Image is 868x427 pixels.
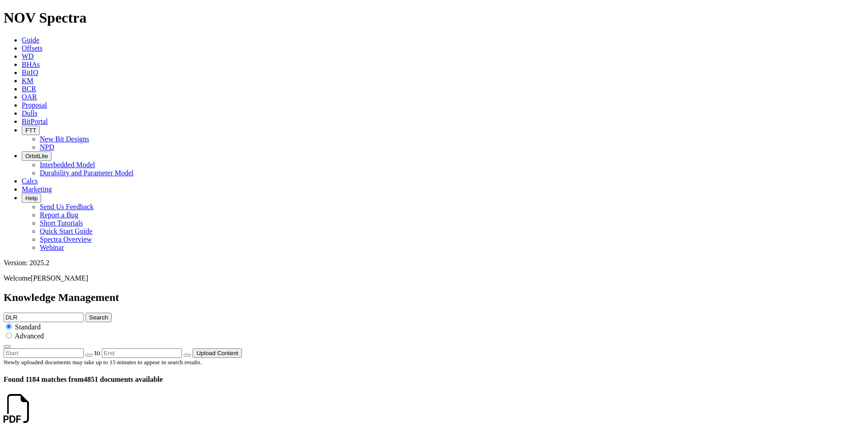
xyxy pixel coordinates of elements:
[4,375,84,383] span: Found 1184 matches from
[22,69,38,76] a: BitIQ
[22,93,37,101] a: OAR
[40,219,83,227] a: Short Tutorials
[22,52,34,60] a: WD
[4,375,864,384] h4: 4851 documents available
[85,313,112,322] button: Search
[102,348,182,358] input: End
[22,193,41,203] button: Help
[31,274,88,282] span: [PERSON_NAME]
[22,101,47,109] a: Proposal
[25,153,48,160] span: OrbitLite
[4,359,202,366] small: Newly uploaded documents may take up to 15 minutes to appear in search results.
[14,332,44,340] span: Advanced
[94,349,100,357] span: to
[4,291,864,304] h2: Knowledge Management
[4,348,84,358] input: Start
[40,227,92,235] a: Quick Start Guide
[40,169,134,177] a: Durability and Parameter Model
[4,9,864,26] h1: NOV Spectra
[22,77,33,84] a: KM
[40,244,64,251] a: Webinar
[22,151,52,161] button: OrbitLite
[25,195,38,202] span: Help
[40,235,92,243] a: Spectra Overview
[22,177,38,185] a: Calcs
[22,109,38,117] a: Dulls
[4,274,864,282] p: Welcome
[22,44,42,52] a: Offsets
[22,36,39,44] a: Guide
[25,127,36,134] span: FTT
[22,185,52,193] a: Marketing
[40,203,94,211] a: Send Us Feedback
[193,348,242,358] button: Upload Content
[22,126,40,135] button: FTT
[40,143,54,151] a: NPD
[15,323,41,331] span: Standard
[40,161,95,169] a: Interbedded Model
[22,61,40,68] a: BHAs
[22,117,48,125] a: BitPortal
[4,313,84,322] input: e.g. Smoothsteer Record
[22,85,36,93] a: BCR
[40,135,89,143] a: New Bit Designs
[4,259,864,267] div: Version: 2025.2
[40,211,78,219] a: Report a Bug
